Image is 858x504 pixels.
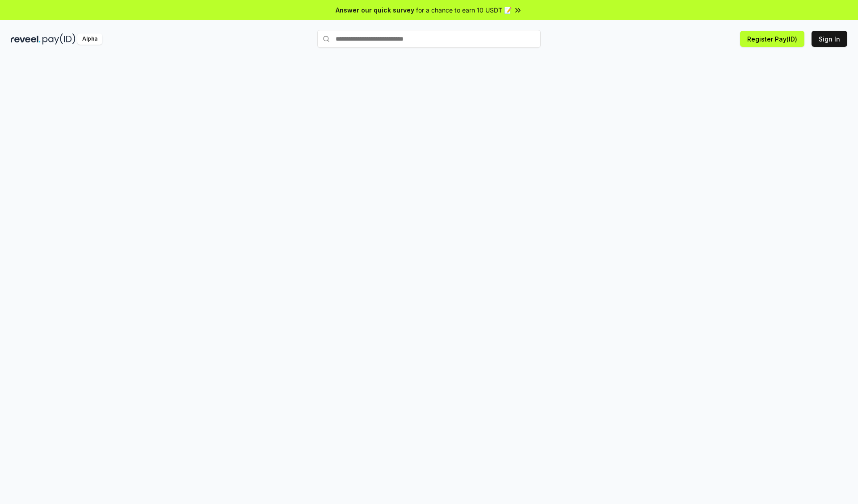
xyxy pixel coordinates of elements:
button: Register Pay(ID) [740,31,804,47]
img: reveel_dark [11,33,41,45]
div: Alpha [77,33,102,45]
button: Sign In [812,31,847,47]
img: pay_id [42,33,76,45]
span: Answer our quick survey [336,5,414,15]
span: for a chance to earn 10 USDT 📝 [416,5,512,15]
